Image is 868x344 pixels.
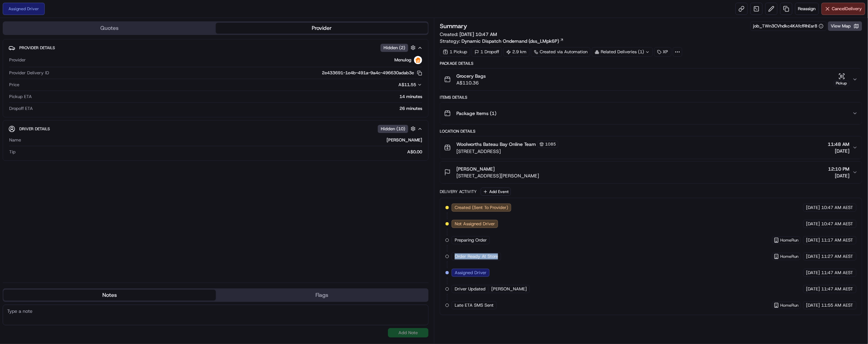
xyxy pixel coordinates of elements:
span: Dynamic Dispatch Ondemand (dss_LMpk6P) [461,38,559,44]
span: Driver Details [19,126,50,132]
button: Hidden (10) [378,125,417,133]
span: [DATE] [806,221,820,227]
span: A$110.36 [456,79,486,86]
span: Reassign [798,6,816,12]
span: Price [9,82,19,88]
a: Powered byPylon [48,196,82,202]
div: 1 Pickup [440,47,470,57]
div: job_TWn3CVhdkc4KAfcfRhEsr8 [753,23,824,29]
span: Assigned Driver [455,270,487,276]
button: CancelDelivery [822,3,865,15]
button: Notes [3,290,216,301]
span: 1085 [545,141,556,147]
span: Provider Details [19,45,55,51]
span: [DATE] [828,172,850,179]
span: Order Ready At Store [455,253,498,260]
button: Provider DetailsHidden (2) [8,42,423,53]
span: [DATE] [828,148,850,154]
div: 📗 [7,181,12,186]
span: 11:48 AM [828,141,850,148]
div: 💻 [57,181,63,186]
button: 2e433691-1e4b-491a-9a4c-496630adab3e [322,70,422,76]
span: [DATE] [806,205,820,211]
button: A$11.55 [363,82,422,88]
span: [STREET_ADDRESS][PERSON_NAME] [456,172,539,179]
button: Woolworths Bateau Bay Online Team1085[STREET_ADDRESS]11:48 AM[DATE] [440,136,862,159]
div: Start new chat [23,147,111,153]
span: API Documentation [64,180,109,187]
span: Cancel Delivery [832,6,862,12]
button: Driver DetailsHidden (10) [8,123,423,134]
button: Package Items (1) [440,102,862,124]
div: 14 minutes [35,94,422,100]
div: Pickup [834,80,850,86]
span: Tip [9,149,16,155]
div: Delivery Activity [440,189,477,194]
span: [DATE] [806,302,820,308]
span: [DATE] [806,270,820,276]
img: justeat_logo.png [414,56,422,64]
button: [PERSON_NAME][STREET_ADDRESS][PERSON_NAME]12:10 PM[DATE] [440,161,862,183]
button: View Map [828,21,862,31]
div: 1 Dropoff [472,47,502,57]
span: 11:17 AM AEST [822,237,853,243]
button: Reassign [795,3,819,15]
span: [PERSON_NAME] [491,286,527,292]
span: HomeRun [781,237,799,243]
span: [DATE] 10:47 AM [459,31,497,37]
span: Woolworths Bateau Bay Online Team [456,141,536,148]
span: Grocery Bags [456,73,486,79]
input: Got a question? Start typing here... [18,126,122,133]
span: Dropoff ETA [9,106,33,112]
a: 📗Knowledge Base [4,177,55,190]
span: [DATE] [806,286,820,292]
div: Package Details [440,61,862,66]
a: Created via Automation [531,47,591,57]
span: Driver Updated [455,286,485,292]
span: HomeRun [781,303,799,308]
button: Flags [216,290,428,301]
button: Grocery BagsA$110.36Pickup [440,69,862,90]
button: Provider [216,23,428,34]
div: Related Deliveries (1) [592,47,653,57]
span: Pickup ETA [9,94,32,100]
span: 11:55 AM AEST [822,302,853,308]
span: Hidden ( 10 ) [381,126,405,132]
button: Hidden (2) [380,43,417,52]
span: Knowledge Base [14,180,52,187]
div: Location Details [440,129,862,134]
span: [STREET_ADDRESS] [456,148,558,155]
span: 10:47 AM AEST [822,205,853,211]
img: Nash [7,89,20,102]
span: Provider [9,57,26,63]
div: 2.9 km [503,47,530,57]
span: [DATE] [806,237,820,243]
span: Created: [440,31,497,38]
h3: Summary [440,23,467,29]
span: [PERSON_NAME] [456,166,495,172]
div: [PERSON_NAME] [24,137,422,143]
span: 11:27 AM AEST [822,253,853,260]
span: Created (Sent To Provider) [455,205,508,211]
div: 26 minutes [36,106,422,112]
div: Items Details [440,95,862,100]
span: HomeRun [781,254,799,259]
button: Quotes [3,23,216,34]
button: Pickup [834,73,850,86]
div: Strategy: [440,38,564,44]
div: A$0.00 [18,149,422,155]
p: Welcome 👋 [7,109,123,120]
span: [DATE] [806,253,820,260]
span: Preparing Order [455,237,487,243]
a: Dynamic Dispatch Ondemand (dss_LMpk6P) [461,38,564,44]
button: Start new chat [115,149,123,157]
span: Hidden ( 2 ) [384,45,405,51]
div: XP [654,47,671,57]
span: 11:47 AM AEST [822,270,853,276]
span: A$11.55 [398,82,416,88]
span: Provider Delivery ID [9,70,49,76]
div: We're available if you need us! [23,153,86,159]
span: 12:10 PM [828,166,850,172]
